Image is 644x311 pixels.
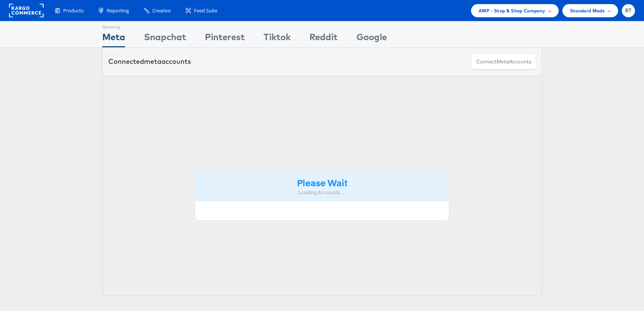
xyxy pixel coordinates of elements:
div: Showing [102,21,125,30]
span: Feed Suite [194,7,217,14]
span: Creative [152,7,171,14]
span: RT [625,8,632,13]
strong: Please Wait [297,176,347,189]
div: Google [356,30,387,47]
div: Reddit [309,30,338,47]
div: Tiktok [264,30,291,47]
span: Standard Mode [570,7,605,15]
div: Loading Accounts .... [201,189,444,196]
span: meta [497,58,509,65]
span: Reporting [107,7,129,14]
div: Meta [102,30,125,47]
span: meta [144,57,161,66]
div: Pinterest [205,30,245,47]
span: AMP - Stop & Shop Company [479,7,546,15]
span: Products [63,7,83,14]
div: Snapchat [144,30,186,47]
div: Connected accounts [108,57,191,66]
button: ConnectmetaAccounts [471,53,536,70]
